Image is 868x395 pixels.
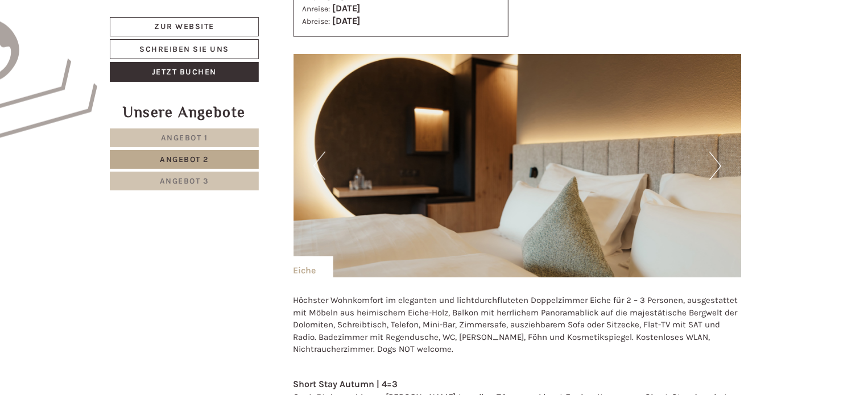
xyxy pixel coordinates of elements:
div: Unsere Angebote [110,102,259,123]
small: 12:43 [17,55,185,63]
a: Zur Website [110,17,259,36]
small: Anreise: [303,5,330,13]
span: Angebot 2 [160,155,209,164]
span: Angebot 3 [160,176,209,186]
a: Jetzt buchen [110,62,259,82]
small: Abreise: [303,17,330,26]
button: Senden [375,300,447,319]
div: Short Stay Autumn | 4=3 [294,379,742,392]
div: Guten Tag, wie können wir Ihnen helfen? [9,31,191,65]
img: image [294,54,742,278]
b: [DATE] [333,15,361,26]
b: [DATE] [333,3,361,14]
a: Schreiben Sie uns [110,39,259,59]
div: [DATE] [204,9,243,28]
p: Höchster Wohnkomfort im eleganten und lichtdurchfluteten Doppelzimmer Eiche für 2 – 3 Personen, a... [294,295,742,356]
div: Hotel B&B Feldmessner [17,33,185,42]
span: Angebot 1 [161,133,208,143]
button: Previous [313,152,325,180]
button: Next [709,152,721,180]
div: Eiche [294,256,333,278]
